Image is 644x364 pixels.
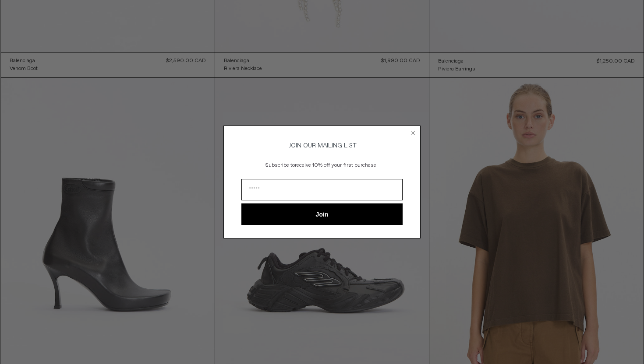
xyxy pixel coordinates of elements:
[408,129,417,137] button: Close dialog
[241,203,403,225] button: Join
[265,162,295,169] span: Subscribe to
[241,179,403,200] input: Email
[287,142,357,150] span: JOIN OUR MAILING LIST
[295,162,376,169] span: receive 10% off your first purchase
